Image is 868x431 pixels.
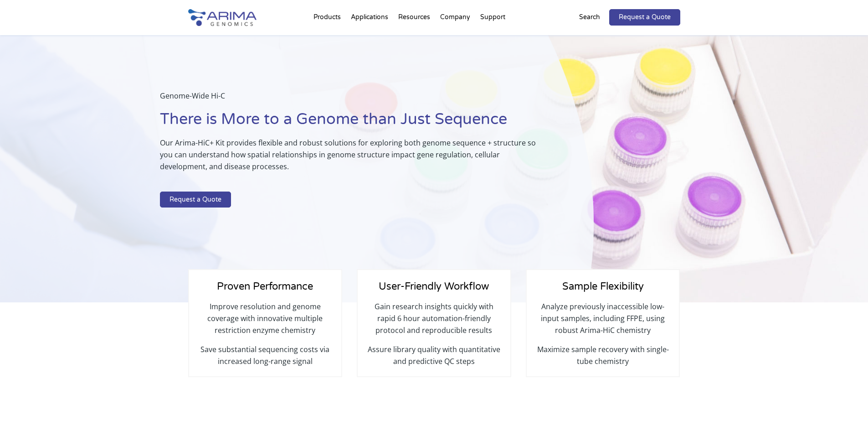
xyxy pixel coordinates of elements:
[160,90,548,109] p: Genome-Wide Hi-C
[536,343,670,367] p: Maximize sample recovery with single-tube chemistry
[160,192,231,208] a: Request a Quote
[198,301,332,343] p: Improve resolution and genome coverage with innovative multiple restriction enzyme chemistry
[579,11,600,23] p: Search
[367,343,501,367] p: Assure library quality with quantitative and predictive QC steps
[536,301,670,343] p: Analyze previously inaccessible low-input samples, including FFPE, using robust Arima-HiC chemistry
[160,109,548,137] h1: There is More to a Genome than Just Sequence
[379,280,489,292] span: User-Friendly Workflow
[217,280,313,292] span: Proven Performance
[188,9,257,26] img: Arima-Genomics-logo
[160,137,548,180] p: Our Arima-HiC+ Kit provides flexible and robust solutions for exploring both genome sequence + st...
[609,9,680,26] a: Request a Quote
[198,343,332,367] p: Save substantial sequencing costs via increased long-range signal
[367,301,501,343] p: Gain research insights quickly with rapid 6 hour automation-friendly protocol and reproducible re...
[562,280,644,292] span: Sample Flexibility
